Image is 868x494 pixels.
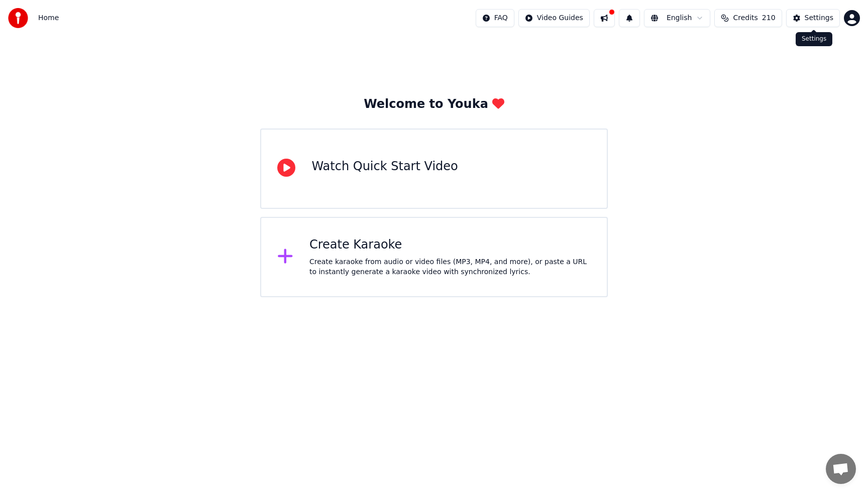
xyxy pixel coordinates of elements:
button: Credits210 [714,9,782,27]
nav: breadcrumb [38,13,59,23]
button: FAQ [476,9,514,27]
img: youka [8,8,28,28]
div: Settings [805,13,833,23]
span: Home [38,13,59,23]
span: Credits [733,13,757,23]
div: Settings [796,32,832,46]
div: Create Karaoke [309,237,591,253]
span: 210 [762,13,776,23]
div: פתח צ'אט [826,454,856,484]
button: Settings [786,9,840,27]
div: Welcome to Youka [364,96,504,112]
div: Create karaoke from audio or video files (MP3, MP4, and more), or paste a URL to instantly genera... [309,257,591,277]
div: Watch Quick Start Video [311,159,458,175]
button: Video Guides [518,9,590,27]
